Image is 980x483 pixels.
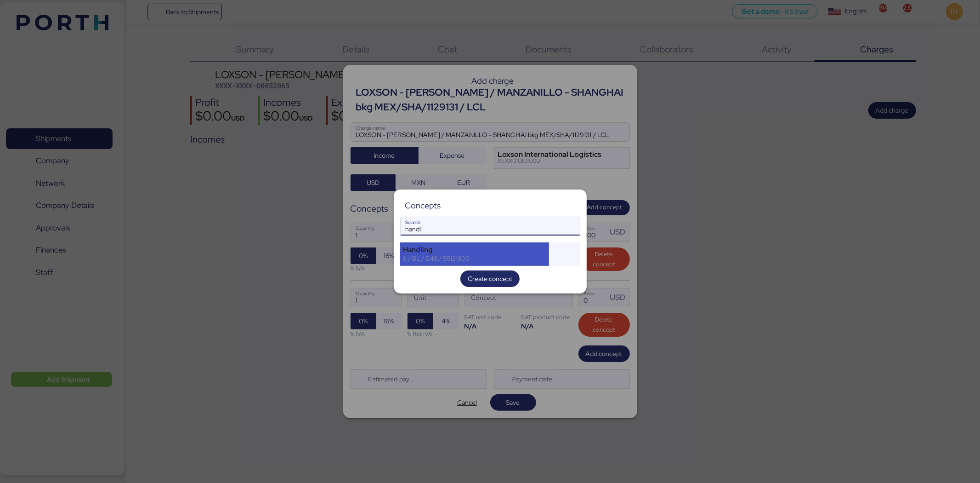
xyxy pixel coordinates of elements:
button: Create concept [460,270,520,287]
input: Search [401,217,580,236]
span: Create concept [468,273,512,284]
div: Concepts [405,201,441,210]
div: Handling [403,246,546,254]
div: $ / BL / E48 / 55121800 [403,254,546,263]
